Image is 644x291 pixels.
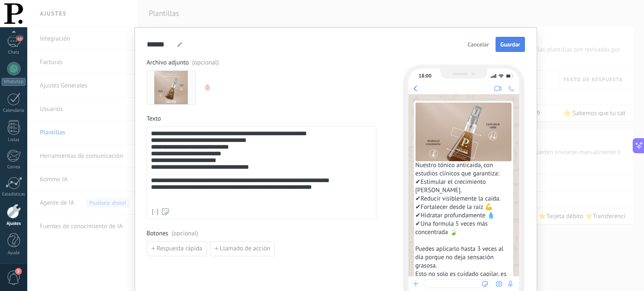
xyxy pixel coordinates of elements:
div: Correo [2,165,26,170]
span: Nuestro tónico anticaida, con estudios clínicos que garantiza: ✔Estimular el crecimiento [PERSON_... [415,161,512,287]
button: Respuesta rápida [147,241,207,256]
img: Preview [415,103,512,161]
div: Estadísticas [2,192,26,197]
button: Llamado de acción [210,241,275,256]
button: Cancelar [464,38,493,51]
div: Listas [2,137,26,143]
div: Ajustes [2,221,26,227]
span: Texto [147,115,377,123]
span: (opcional) [192,59,218,67]
div: Calendario [2,108,26,113]
span: Archivo adjunto [147,59,377,67]
span: 3 [15,268,22,275]
img: Preview [154,71,188,104]
div: WhatsApp [2,78,26,86]
span: Respuesta rápida [157,246,203,252]
div: 18:00 [419,73,431,79]
span: Cancelar [467,41,489,47]
div: Ayuda [2,250,26,256]
span: Llamado de acción [220,246,270,252]
span: Botones [147,229,377,238]
span: (opcional) [171,229,198,238]
button: Guardar [496,37,525,52]
div: Chats [2,50,26,55]
span: Guardar [500,41,520,47]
